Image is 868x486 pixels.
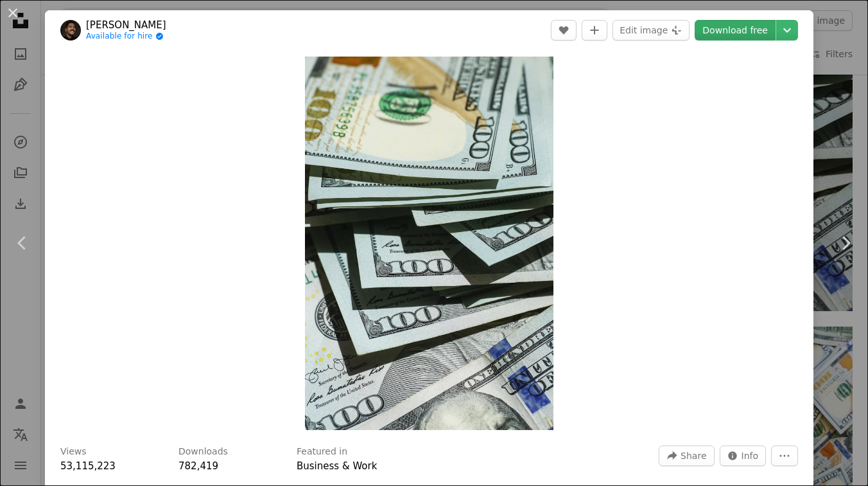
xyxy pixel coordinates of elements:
[60,460,116,472] span: 53,115,223
[305,57,553,430] img: white and black printer paper
[178,460,218,472] span: 782,419
[659,446,714,466] button: Share this image
[823,181,868,305] a: Next
[86,19,166,32] a: [PERSON_NAME]
[612,20,690,40] button: Edit image
[695,20,776,40] a: Download free
[551,20,577,40] button: Like
[297,460,377,472] a: Business & Work
[776,20,798,40] button: Choose download size
[86,32,166,42] a: Available for hire
[60,20,81,40] img: Go to Giorgio Trovato's profile
[297,446,347,458] h3: Featured in
[720,446,767,466] button: Stats about this image
[742,446,759,465] span: Info
[178,446,228,458] h3: Downloads
[582,20,607,40] button: Add to Collection
[305,57,553,430] button: Zoom in on this image
[60,446,87,458] h3: Views
[771,446,798,466] button: More Actions
[681,446,706,465] span: Share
